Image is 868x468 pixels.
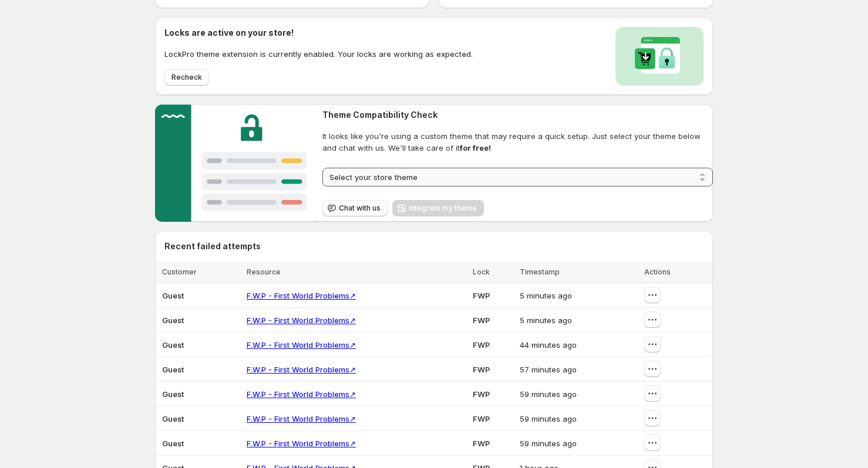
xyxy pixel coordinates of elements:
[171,73,202,82] span: Recheck
[520,389,577,399] span: 59 minutes ago
[644,267,671,276] span: Actions
[473,389,490,399] span: FWP
[164,240,261,252] h2: Recent failed attempts
[615,27,704,86] img: Locks activated
[322,130,713,154] span: It looks like you're using a custom theme that may require a quick setup. Just select your theme ...
[164,27,473,39] h2: Locks are active on your store!
[162,340,184,350] span: Guest
[520,439,577,448] span: 59 minutes ago
[322,200,388,216] button: Chat with us
[520,267,560,276] span: Timestamp
[473,439,490,448] span: FWP
[247,439,356,448] a: F.W.P - First World Problems↗
[164,69,209,86] button: Recheck
[473,291,490,300] span: FWP
[247,291,356,300] a: F.W.P - First World Problems↗
[247,316,356,325] a: F.W.P - First World Problems↗
[162,316,184,325] span: Guest
[162,439,184,448] span: Guest
[460,143,491,152] strong: for free!
[247,365,356,374] a: F.W.P - First World Problems↗
[473,316,490,325] span: FWP
[247,389,356,399] a: F.W.P - First World Problems↗
[164,48,473,60] p: LockPro theme extension is currently enabled. Your locks are working as expected.
[473,365,490,374] span: FWP
[520,414,577,423] span: 59 minutes ago
[247,267,281,276] span: Resource
[247,414,356,423] a: F.W.P - First World Problems↗
[520,316,572,325] span: 5 minutes ago
[339,204,381,213] span: Chat with us
[162,291,184,300] span: Guest
[162,365,184,374] span: Guest
[520,291,572,300] span: 5 minutes ago
[155,104,318,222] img: Customer support
[322,109,713,121] h2: Theme Compatibility Check
[162,414,184,423] span: Guest
[520,365,577,374] span: 57 minutes ago
[162,267,197,276] span: Customer
[473,414,490,423] span: FWP
[247,340,356,350] a: F.W.P - First World Problems↗
[473,340,490,350] span: FWP
[162,389,184,399] span: Guest
[473,267,490,276] span: Lock
[520,340,577,350] span: 44 minutes ago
